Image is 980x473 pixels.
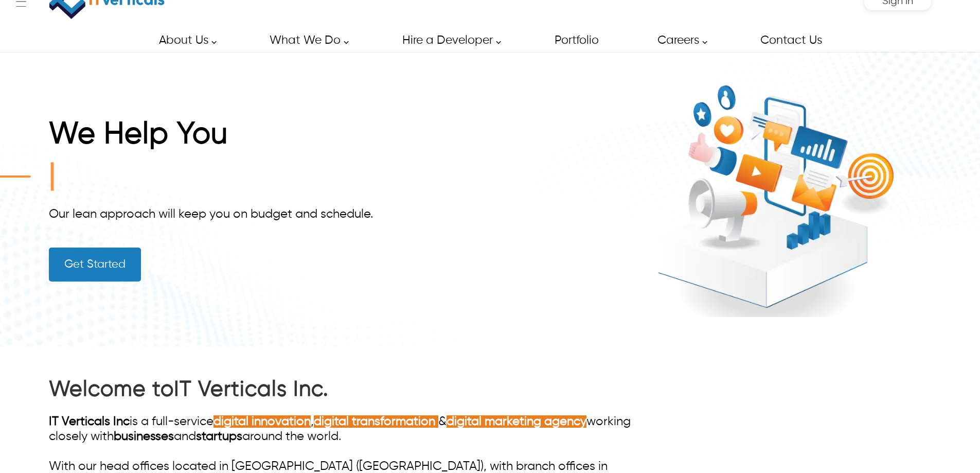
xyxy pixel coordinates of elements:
a: Hire a Developer [390,29,507,52]
a: digital marketing agency [447,415,586,428]
a: About Us [147,29,222,52]
a: Contact Us [749,29,833,52]
a: IT Verticals Inc. [174,379,329,400]
a: Careers [646,29,713,52]
a: digital innovation [213,415,311,428]
a: startups [196,430,242,443]
img: it-verticals-custom-marketing-strategies [615,81,931,317]
div: Our lean approach will keep you on budget and schedule. [49,207,614,222]
a: What We Do [258,29,354,52]
h2: Welcome to [49,376,666,404]
h1: We Help You [49,117,614,158]
a: digital transformation [314,415,435,428]
a: Get Started [49,248,141,282]
a: IT Verticals Inc [49,415,130,428]
a: businesses [114,430,174,443]
a: Portfolio [543,29,610,52]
